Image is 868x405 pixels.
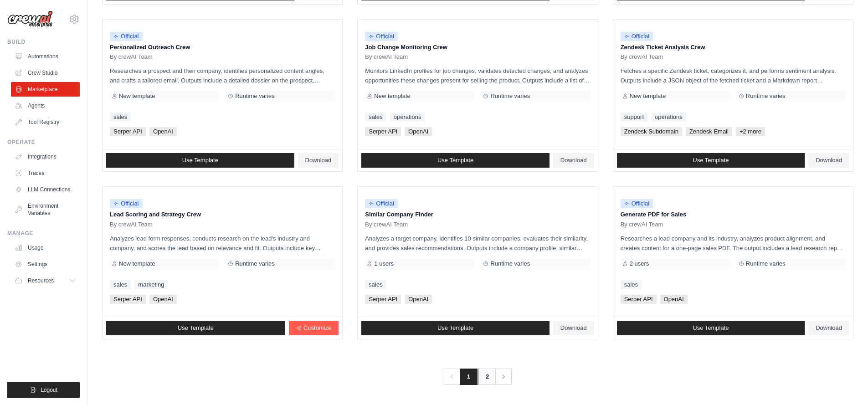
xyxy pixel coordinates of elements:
a: sales [621,280,642,289]
a: Automations [11,49,80,64]
div: Build [7,38,80,46]
a: Crew Studio [11,66,80,80]
a: Integrations [11,149,80,164]
span: Official [110,32,143,41]
span: Zendesk Subdomain [621,127,682,136]
a: Use Template [106,321,285,335]
a: Use Template [361,321,550,335]
span: OpenAI [405,127,432,136]
span: Use Template [437,324,473,332]
p: Analyzes a target company, identifies 10 similar companies, evaluates their similarity, and provi... [365,234,590,253]
p: Researches a prospect and their company, identifies personalized content angles, and crafts a tai... [110,66,335,85]
a: operations [390,113,425,122]
a: Settings [11,257,80,272]
img: Logo [7,10,53,28]
button: Resources [11,273,80,288]
span: Serper API [365,295,401,304]
span: OpenAI [405,295,432,304]
span: Runtime varies [235,92,275,100]
span: Use Template [182,157,218,164]
a: LLM Connections [11,182,80,197]
span: +2 more [736,127,765,136]
span: Official [365,32,398,41]
span: New template [630,92,666,100]
a: sales [365,113,386,122]
span: Download [816,324,842,332]
a: sales [110,113,131,122]
span: Download [560,324,587,332]
span: Customize [303,324,331,332]
div: Manage [7,230,80,237]
a: sales [110,280,131,289]
p: Monitors LinkedIn profiles for job changes, validates detected changes, and analyzes opportunitie... [365,66,590,85]
a: Use Template [106,153,294,168]
a: Agents [11,98,80,113]
span: Download [816,157,842,164]
span: By crewAI Team [110,53,153,61]
a: Customize [289,321,339,335]
span: By crewAI Team [365,53,408,61]
span: Runtime varies [746,260,786,267]
span: Serper API [110,295,146,304]
a: Traces [11,166,80,180]
a: Use Template [361,153,550,168]
span: OpenAI [660,295,688,304]
a: Usage [11,241,80,255]
a: Download [553,321,594,335]
span: By crewAI Team [621,53,663,61]
a: operations [651,113,686,122]
span: Logout [41,386,57,394]
span: Use Template [693,324,729,332]
span: OpenAI [149,127,177,136]
span: By crewAI Team [621,221,663,228]
a: Marketplace [11,82,80,97]
span: Official [621,32,653,41]
span: Use Template [178,324,214,332]
a: Download [808,321,849,335]
p: Personalized Outreach Crew [110,43,335,52]
span: 1 [460,369,478,385]
span: Official [621,199,653,208]
span: Serper API [621,295,657,304]
div: Operate [7,138,80,146]
span: Official [110,199,143,208]
a: Environment Variables [11,199,80,220]
span: Download [305,157,332,164]
a: Download [298,153,339,168]
p: Researches a lead company and its industry, analyzes product alignment, and creates content for a... [621,234,846,253]
p: Fetches a specific Zendesk ticket, categorizes it, and performs sentiment analysis. Outputs inclu... [621,66,846,85]
p: Zendesk Ticket Analysis Crew [621,43,846,52]
span: 2 users [630,260,649,267]
span: By crewAI Team [110,221,153,228]
a: support [621,113,647,122]
p: Job Change Monitoring Crew [365,43,590,52]
nav: Pagination [444,369,512,385]
span: OpenAI [149,295,177,304]
span: Download [560,157,587,164]
a: sales [365,280,386,289]
a: 2 [478,369,496,385]
span: Runtime varies [490,92,530,100]
span: Runtime varies [490,260,530,267]
a: marketing [134,280,168,289]
p: Generate PDF for Sales [621,210,846,219]
span: 1 users [374,260,394,267]
span: Use Template [693,157,729,164]
a: Download [553,153,594,168]
span: Runtime varies [746,92,786,100]
p: Analyzes lead form responses, conducts research on the lead's industry and company, and scores th... [110,234,335,253]
a: Download [808,153,849,168]
a: Use Template [617,321,805,335]
span: Use Template [437,157,473,164]
span: Resources [28,277,54,284]
p: Similar Company Finder [365,210,590,219]
span: Runtime varies [235,260,275,267]
span: New template [119,260,155,267]
p: Lead Scoring and Strategy Crew [110,210,335,219]
span: Zendesk Email [686,127,732,136]
a: Tool Registry [11,115,80,129]
button: Logout [7,382,80,398]
span: New template [119,92,155,100]
span: By crewAI Team [365,221,408,228]
span: Serper API [110,127,146,136]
